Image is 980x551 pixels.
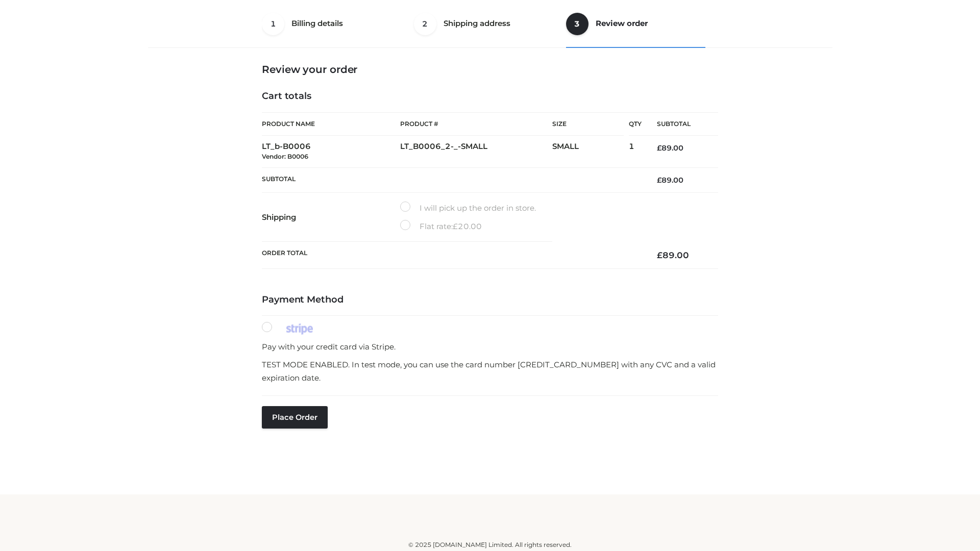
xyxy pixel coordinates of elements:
td: 1 [629,136,642,168]
th: Subtotal [262,167,642,192]
td: LT_B0006_2-_-SMALL [400,136,552,168]
button: Place order [262,406,328,429]
h3: Review your order [262,63,718,76]
div: © 2025 [DOMAIN_NAME] Limited. All rights reserved. [152,540,828,550]
span: £ [657,176,661,185]
p: Pay with your credit card via Stripe. [262,340,718,354]
p: TEST MODE ENABLED. In test mode, you can use the card number [CREDIT_CARD_NUMBER] with any CVC an... [262,358,718,384]
h4: Cart totals [262,91,718,102]
bdi: 20.00 [453,221,482,231]
bdi: 89.00 [657,176,683,185]
th: Subtotal [642,113,718,136]
th: Qty [629,112,642,136]
span: £ [453,221,458,231]
span: £ [657,143,661,153]
bdi: 89.00 [657,250,689,260]
bdi: 89.00 [657,143,683,153]
th: Size [552,113,624,136]
th: Shipping [262,193,400,242]
th: Product # [400,112,552,136]
label: Flat rate: [400,220,482,233]
small: Vendor: B0006 [262,153,308,160]
td: SMALL [552,136,629,168]
td: LT_b-B0006 [262,136,400,168]
th: Order Total [262,242,642,269]
label: I will pick up the order in store. [400,202,536,215]
h4: Payment Method [262,294,718,306]
span: £ [657,250,663,260]
th: Product Name [262,112,400,136]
